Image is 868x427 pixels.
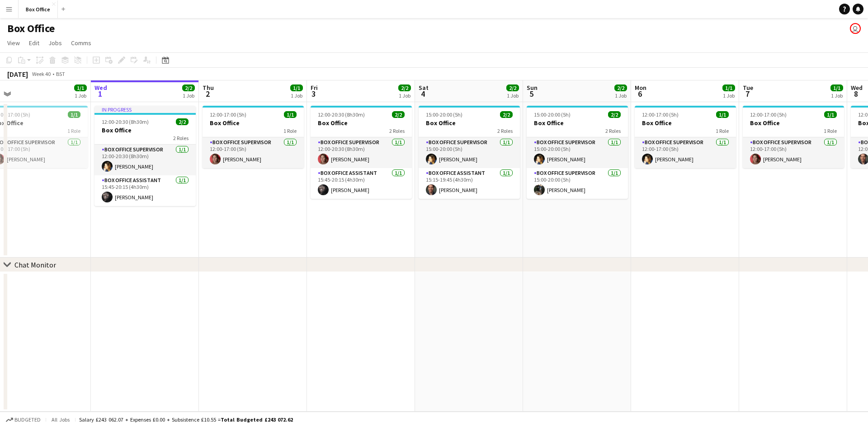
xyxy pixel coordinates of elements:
span: Edit [29,39,39,47]
button: Budgeted [5,415,42,425]
span: All jobs [50,416,71,423]
app-user-avatar: Millie Haldane [850,23,861,34]
div: Chat Monitor [14,260,56,269]
button: Box Office [19,0,58,18]
h1: Box Office [7,22,55,35]
a: Edit [25,37,43,49]
span: Week 40 [30,70,52,77]
span: Total Budgeted £243 072.62 [221,416,293,423]
span: Comms [71,39,91,47]
div: BST [56,70,65,77]
div: Salary £243 062.07 + Expenses £0.00 + Subsistence £10.55 = [79,416,293,423]
a: View [4,37,24,49]
div: [DATE] [7,70,28,79]
span: Budgeted [14,417,41,423]
span: View [7,39,20,47]
span: Jobs [48,39,62,47]
a: Comms [67,37,95,49]
a: Jobs [45,37,66,49]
